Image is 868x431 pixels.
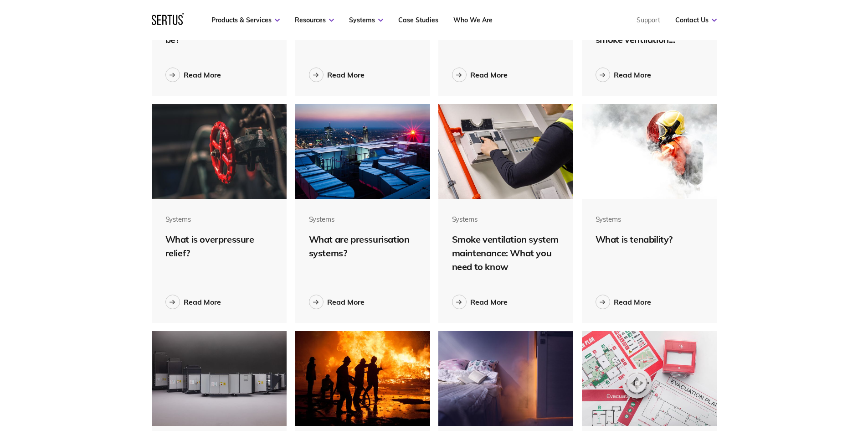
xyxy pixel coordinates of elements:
div: Read More [470,70,508,79]
a: Who We Are [453,16,493,24]
a: Products & Services [211,16,280,24]
a: Resources [295,16,334,24]
a: Read More [452,295,508,309]
div: Read More [470,297,508,306]
a: Read More [165,68,221,82]
div: Smoke ventilation system maintenance: What you need to know [452,233,560,274]
div: Read More [184,70,221,79]
div: Read More [614,70,651,79]
a: Case Studies [398,16,438,24]
div: Systems [309,215,417,223]
div: Systems [452,215,560,223]
a: Read More [452,68,508,82]
a: Read More [596,68,651,82]
a: Contact Us [675,16,717,24]
div: What are pressurisation systems? [309,233,417,260]
div: Read More [614,297,651,306]
div: What is overpressure relief? [165,233,273,260]
div: Systems [596,215,673,223]
div: Read More [327,70,365,79]
a: Read More [596,295,651,309]
a: Systems [349,16,383,24]
a: Support [637,16,660,24]
a: Read More [309,68,365,82]
a: Read More [165,295,221,309]
div: Read More [184,297,221,306]
div: Systems [165,215,273,223]
a: Read More [309,295,365,309]
div: Read More [327,297,365,306]
div: What is tenability? [596,233,673,246]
